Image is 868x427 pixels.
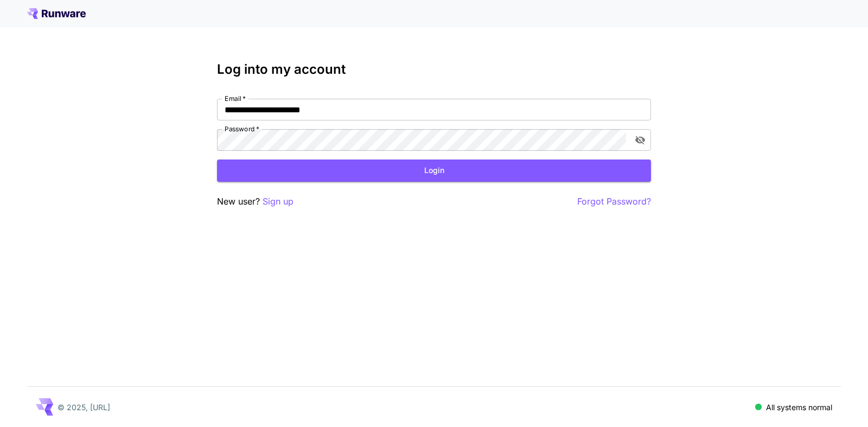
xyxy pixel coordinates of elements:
p: All systems normal [766,401,832,413]
p: © 2025, [URL] [58,401,110,413]
label: Email [225,94,246,103]
label: Password [225,124,259,133]
button: toggle password visibility [630,130,650,150]
button: Sign up [263,195,293,208]
button: Login [217,160,651,182]
button: Forgot Password? [577,195,651,208]
p: New user? [217,195,293,208]
h3: Log into my account [217,62,651,77]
